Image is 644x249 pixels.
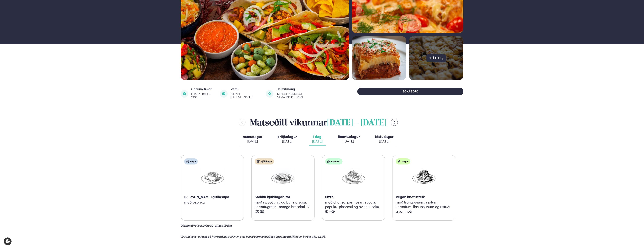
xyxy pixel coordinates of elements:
[191,88,215,91] div: Opnunartímar:
[325,158,343,164] div: Samloka
[255,158,274,164] div: Kjúklingur
[352,36,406,80] img: image alt
[257,160,260,163] img: chicken.svg
[396,158,410,164] div: Vegan
[184,195,229,199] span: [PERSON_NAME] gúllasúpa
[231,88,262,91] div: Verð:
[239,119,246,126] button: menu-btn-left
[341,168,366,185] img: Pizza-Bread.png
[391,119,398,126] button: menu-btn-right
[266,90,273,98] img: image alt
[184,158,198,164] div: Súpa
[243,139,262,144] div: [DATE]
[335,133,363,146] button: fimmtudagur [DATE]
[309,133,326,146] button: Í dag [DATE]
[412,168,436,185] img: Vegan.png
[255,200,311,214] p: með sweet chili og buffalo sósu, kartöflugratíni, mangó hrásalati (D) (G) (E)
[243,135,262,139] span: mánudagur
[276,88,327,91] div: Heimilisfang:
[276,92,327,98] div: [STREET_ADDRESS], [GEOGRAPHIC_DATA]
[224,224,232,227] span: (E) Egg
[426,54,446,62] button: Sjá allt 9
[396,200,452,214] p: með trönuberjum, sætum kartöflum, linsubaunum og ristuðu grænmeti
[398,160,401,163] img: Vegan.svg
[327,119,386,127] span: [DATE] - [DATE]
[375,135,394,139] span: föstudagur
[327,160,330,163] img: sandwich-new-16px.svg
[338,135,360,139] span: fimmtudagur
[181,235,326,238] span: Vinsamlegast athugið að frávik frá matseðlinum geta komið upp vegna birgða og panta frá fólki sem...
[191,224,211,227] span: (D) Mjólkurvörur,
[186,160,189,163] img: soup.svg
[357,88,463,95] button: BÓKA BORÐ
[275,133,300,146] button: þriðjudagur [DATE]
[271,168,295,185] img: Chicken-breast.png
[250,116,386,128] h2: Matseðill vikunnar
[396,195,425,199] span: Vegan hnetusteik
[278,135,297,139] span: þriðjudagur
[181,224,191,227] span: Ofnæmi:
[312,135,323,139] span: Í dag
[325,200,382,214] p: með chorizo, parmesan, rucola, papriku, piparosti og hvítlauksolíu (D) (G)
[312,139,323,144] div: [DATE]
[375,139,394,144] div: [DATE]
[191,92,215,98] div: Mon-Fri: 11:00 - 13:30
[255,195,290,199] span: Stökkir kjúklingabitar
[278,139,297,144] div: [DATE]
[220,90,228,98] img: image alt
[231,92,262,98] div: frá 3350 [PERSON_NAME]
[184,200,241,205] p: með papriku
[276,95,327,99] a: link
[200,168,225,185] img: Soup.png
[181,90,188,98] img: image alt
[338,139,360,144] div: [DATE]
[240,133,265,146] button: mánudagur [DATE]
[4,237,12,245] a: Cookie settings
[372,133,397,146] button: föstudagur [DATE]
[325,195,334,199] span: Pizza
[211,224,224,227] span: (G) Glúten,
